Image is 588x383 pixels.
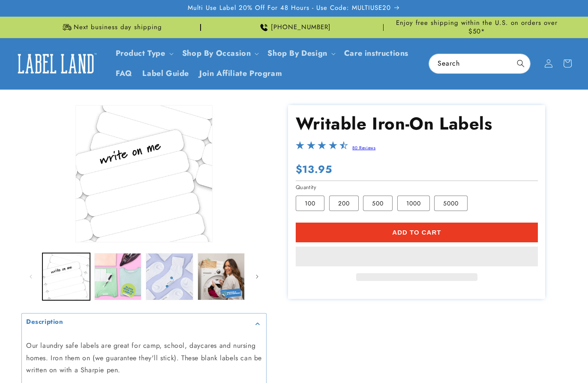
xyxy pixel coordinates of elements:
span: FAQ [116,69,132,78]
span: Care instructions [344,48,408,58]
button: Search [511,54,530,73]
button: Slide left [21,267,40,286]
label: 100 [296,196,324,211]
a: Product Type [116,48,165,59]
button: Load image 3 in gallery view [146,253,193,301]
a: 80 Reviews [352,145,375,151]
a: Join Affiliate Program [194,63,287,84]
img: Label Land [13,50,99,77]
summary: Description [22,314,266,333]
a: Label Guide [137,63,194,84]
button: Load image 2 in gallery view [94,253,142,301]
summary: Shop By Occasion [177,43,263,63]
span: Label Guide [142,69,189,78]
a: Care instructions [339,43,414,63]
label: 200 [329,196,359,211]
span: Enjoy free shipping within the U.S. on orders over $50* [387,19,567,36]
a: FAQ [111,63,138,84]
h2: Description [26,318,63,326]
legend: Quantity [296,183,317,192]
button: Add to cart [296,223,538,242]
span: Next business day shipping [74,23,162,32]
a: Shop By Design [267,48,327,59]
summary: Shop By Design [262,43,339,63]
span: 4.3-star overall rating [296,143,348,153]
span: $13.95 [296,163,332,176]
label: 5000 [434,196,468,211]
span: Shop By Occasion [182,48,251,58]
button: Slide right [248,267,267,286]
div: Announcement [204,17,384,38]
a: Label Land [10,47,102,80]
span: Multi Use Label 20% Off For 48 Hours - Use Code: MULTIUSE20 [188,4,391,12]
summary: Product Type [111,43,177,63]
h1: Writable Iron-On Labels [296,112,538,135]
label: 500 [363,196,393,211]
label: 1000 [397,196,430,211]
p: Our laundry safe labels are great for camp, school, daycares and nursing homes. Iron them on (we ... [26,340,262,377]
span: Join Affiliate Program [199,69,282,78]
button: Load image 1 in gallery view [42,253,90,301]
button: Load image 4 in gallery view [198,253,245,301]
div: Announcement [21,17,201,38]
span: [PHONE_NUMBER] [271,23,331,32]
span: Add to cart [392,229,441,236]
div: Announcement [387,17,567,38]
